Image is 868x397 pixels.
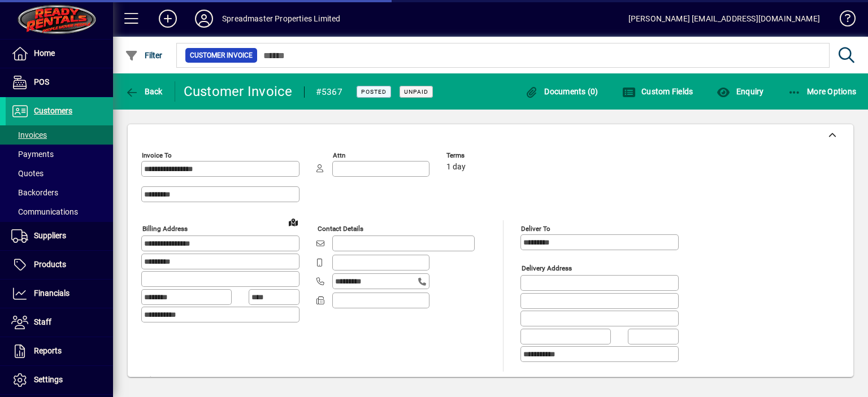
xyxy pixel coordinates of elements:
[186,8,222,29] button: Profile
[6,125,113,145] a: Invoices
[11,188,58,197] span: Backorders
[34,49,55,58] span: Home
[184,82,293,101] div: Customer Invoice
[521,225,550,233] mat-label: Deliver To
[11,130,47,139] span: Invoices
[6,366,113,394] a: Settings
[6,280,113,308] a: Financials
[831,2,854,39] a: Knowledge Base
[222,10,340,28] div: Spreadmaster Properties Limited
[785,81,860,102] button: More Options
[6,145,113,164] a: Payments
[619,81,696,102] button: Custom Fields
[628,10,820,28] div: [PERSON_NAME] [EMAIL_ADDRESS][DOMAIN_NAME]
[6,68,113,97] a: POS
[11,207,78,216] span: Communications
[404,88,428,95] span: Unpaid
[125,51,163,60] span: Filter
[142,151,172,159] mat-label: Invoice To
[34,346,62,355] span: Reports
[6,183,113,202] a: Backorders
[34,375,63,384] span: Settings
[525,87,598,96] span: Documents (0)
[34,317,51,326] span: Staff
[122,45,166,66] button: Filter
[150,8,186,29] button: Add
[34,260,66,269] span: Products
[6,222,113,250] a: Suppliers
[34,77,49,86] span: POS
[284,213,302,231] a: View on map
[34,231,66,240] span: Suppliers
[333,151,345,159] mat-label: Attn
[190,50,253,61] span: Customer Invoice
[316,83,342,101] div: #5367
[446,152,514,159] span: Terms
[361,88,387,95] span: Posted
[717,87,763,96] span: Enquiry
[6,202,113,221] a: Communications
[788,87,857,96] span: More Options
[6,40,113,68] a: Home
[522,81,601,102] button: Documents (0)
[714,81,766,102] button: Enquiry
[622,87,693,96] span: Custom Fields
[34,106,72,115] span: Customers
[11,169,44,178] span: Quotes
[6,308,113,337] a: Staff
[34,289,70,298] span: Financials
[125,87,163,96] span: Back
[6,337,113,365] a: Reports
[113,81,175,102] app-page-header-button: Back
[6,164,113,183] a: Quotes
[122,81,166,102] button: Back
[6,251,113,279] a: Products
[142,376,173,383] mat-label: Deliver via
[446,163,466,172] span: 1 day
[11,150,54,159] span: Payments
